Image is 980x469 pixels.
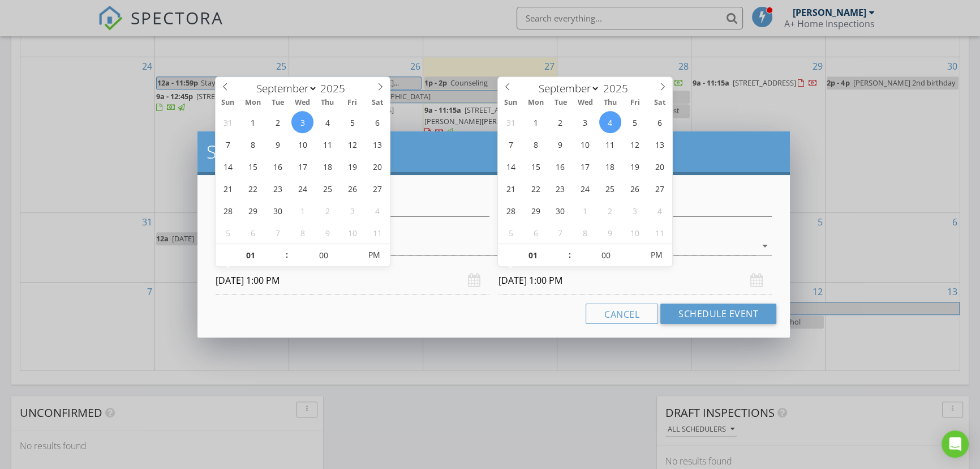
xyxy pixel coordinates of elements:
[624,177,646,199] span: September 26, 2025
[366,111,388,133] span: September 6, 2025
[290,99,315,106] span: Wed
[366,133,388,155] span: September 13, 2025
[242,111,264,133] span: September 1, 2025
[500,155,522,177] span: September 14, 2025
[291,133,313,155] span: September 10, 2025
[498,267,772,295] input: Select date
[267,199,289,221] span: September 30, 2025
[316,199,338,221] span: October 2, 2025
[525,221,547,244] span: October 6, 2025
[242,133,264,155] span: September 8, 2025
[217,199,239,221] span: September 28, 2025
[549,221,571,244] span: October 7, 2025
[291,177,313,199] span: September 24, 2025
[523,99,548,106] span: Mon
[341,155,363,177] span: September 19, 2025
[216,99,240,106] span: Sun
[599,177,621,199] span: September 25, 2025
[525,177,547,199] span: September 22, 2025
[624,199,646,221] span: October 3, 2025
[267,221,289,244] span: October 7, 2025
[599,155,621,177] span: September 18, 2025
[624,111,646,133] span: September 5, 2025
[242,155,264,177] span: September 15, 2025
[622,99,647,106] span: Fri
[242,199,264,221] span: September 29, 2025
[586,304,658,324] button: Cancel
[240,99,265,106] span: Mon
[574,221,596,244] span: October 8, 2025
[242,177,264,199] span: September 22, 2025
[525,111,547,133] span: September 1, 2025
[549,111,571,133] span: September 2, 2025
[341,133,363,155] span: September 12, 2025
[624,221,646,244] span: October 10, 2025
[574,133,596,155] span: September 10, 2025
[573,99,598,106] span: Wed
[500,221,522,244] span: October 5, 2025
[315,99,340,106] span: Thu
[649,155,671,177] span: September 20, 2025
[649,111,671,133] span: September 6, 2025
[217,177,239,199] span: September 21, 2025
[366,221,388,244] span: October 11, 2025
[549,177,571,199] span: September 23, 2025
[525,133,547,155] span: September 8, 2025
[291,111,313,133] span: September 3, 2025
[649,221,671,244] span: October 11, 2025
[267,111,289,133] span: September 2, 2025
[549,133,571,155] span: September 9, 2025
[500,177,522,199] span: September 21, 2025
[525,199,547,221] span: September 29, 2025
[624,133,646,155] span: September 12, 2025
[599,199,621,221] span: October 2, 2025
[366,199,388,221] span: October 4, 2025
[340,99,365,106] span: Fri
[267,133,289,155] span: September 9, 2025
[291,199,313,221] span: October 1, 2025
[549,155,571,177] span: September 16, 2025
[574,199,596,221] span: October 1, 2025
[641,244,672,266] span: Click to toggle
[316,177,338,199] span: September 25, 2025
[341,111,363,133] span: September 5, 2025
[316,221,338,244] span: October 9, 2025
[649,199,671,221] span: October 4, 2025
[316,111,338,133] span: September 4, 2025
[366,155,388,177] span: September 20, 2025
[265,99,290,106] span: Tue
[500,199,522,221] span: September 28, 2025
[267,155,289,177] span: September 16, 2025
[660,304,776,324] button: Schedule Event
[599,221,621,244] span: October 9, 2025
[341,177,363,199] span: September 26, 2025
[599,133,621,155] span: September 11, 2025
[216,267,489,295] input: Select date
[316,133,338,155] span: September 11, 2025
[217,155,239,177] span: September 14, 2025
[316,155,338,177] span: September 18, 2025
[568,244,571,266] span: :
[942,430,969,458] div: Open Intercom Messenger
[649,133,671,155] span: September 13, 2025
[341,221,363,244] span: October 10, 2025
[574,155,596,177] span: September 17, 2025
[358,244,389,266] span: Click to toggle
[647,99,672,106] span: Sat
[365,99,390,106] span: Sat
[599,111,621,133] span: September 4, 2025
[574,177,596,199] span: September 24, 2025
[649,177,671,199] span: September 27, 2025
[242,221,264,244] span: October 6, 2025
[500,111,522,133] span: August 31, 2025
[291,155,313,177] span: September 17, 2025
[217,111,239,133] span: August 31, 2025
[267,177,289,199] span: September 23, 2025
[574,111,596,133] span: September 3, 2025
[291,221,313,244] span: October 8, 2025
[341,199,363,221] span: October 3, 2025
[525,155,547,177] span: September 15, 2025
[549,199,571,221] span: September 30, 2025
[366,177,388,199] span: September 27, 2025
[624,155,646,177] span: September 19, 2025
